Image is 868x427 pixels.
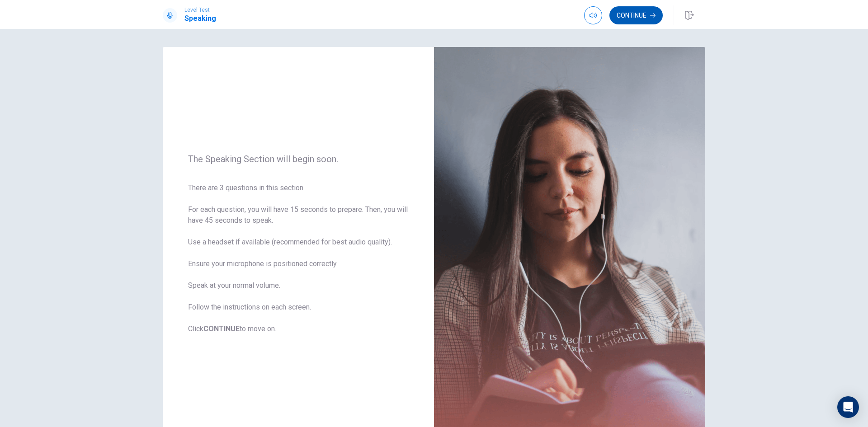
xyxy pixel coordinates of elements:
button: Continue [609,6,663,24]
b: CONTINUE [203,324,240,333]
span: There are 3 questions in this section. For each question, you will have 15 seconds to prepare. Th... [188,183,409,334]
span: Level Test [184,7,216,13]
div: Open Intercom Messenger [837,396,859,418]
span: The Speaking Section will begin soon. [188,154,409,164]
h1: Speaking [184,13,216,24]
